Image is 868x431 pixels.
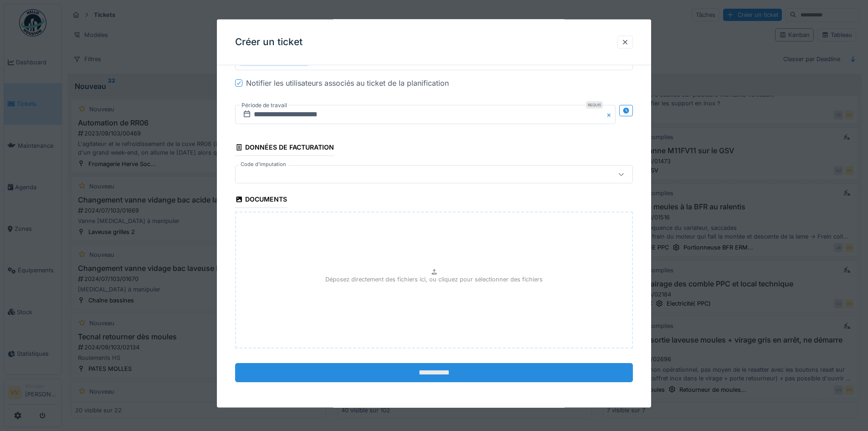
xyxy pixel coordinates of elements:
button: Close [606,105,616,124]
h3: Créer un ticket [235,36,303,48]
p: Déposez directement des fichiers ici, ou cliquez pour sélectionner des fichiers [325,275,543,284]
div: Documents [235,192,287,208]
div: Données de facturation [235,140,334,156]
label: Code d'imputation [239,161,288,168]
div: Requis [586,101,603,109]
div: Notifier les utilisateurs associés au ticket de la planification [246,78,449,88]
label: Période de travail [241,100,288,110]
